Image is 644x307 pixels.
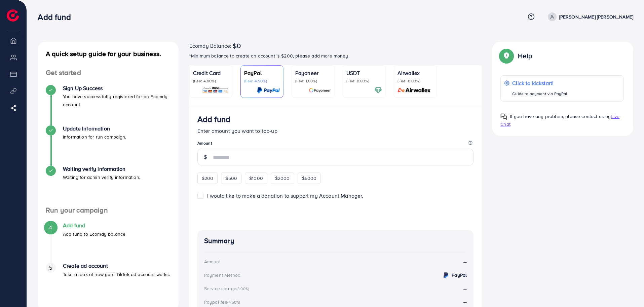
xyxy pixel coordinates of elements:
[189,52,482,60] p: *Minimum balance to create an account is $200, please add more money.
[193,69,229,77] p: Credit Card
[63,222,125,229] h4: Add fund
[302,175,317,182] span: $5000
[225,175,237,182] span: $500
[295,78,331,84] p: (Fee: 1.00%)
[38,166,179,206] li: Waiting verify information
[197,114,230,124] h3: Add fund
[202,86,229,94] img: card
[463,285,467,292] strong: --
[275,175,290,182] span: $2000
[204,299,242,305] div: Paypal fee
[49,224,52,231] span: 4
[38,263,179,303] li: Create ad account
[197,140,474,149] legend: Amount
[295,69,331,77] p: Payoneer
[63,85,171,91] h4: Sign Up Success
[204,258,221,265] div: Amount
[545,12,633,21] a: [PERSON_NAME] [PERSON_NAME]
[227,300,240,305] small: (4.50%)
[63,133,126,141] p: Information for run campaign.
[442,271,450,279] img: credit
[63,92,171,109] p: You have successfully registered for an Ecomdy account
[397,78,433,84] p: (Fee: 0.00%)
[63,263,170,269] h4: Create ad account
[7,9,19,22] img: logo
[204,272,240,278] div: Payment Method
[38,85,179,125] li: Sign Up Success
[346,78,382,84] p: (Fee: 0.00%)
[346,69,382,77] p: USDT
[249,175,263,182] span: $1000
[374,86,382,94] img: card
[63,230,125,238] p: Add fund to Ecomdy balance
[512,79,567,87] p: Click to kickstart!
[63,166,140,172] h4: Waiting verify information
[397,69,433,77] p: Airwallex
[63,173,140,181] p: Waiting for admin verify information.
[193,78,229,84] p: (Fee: 4.00%)
[463,258,467,266] strong: --
[309,86,331,94] img: card
[207,192,364,199] span: I would like to make a donation to support my Account Manager.
[202,175,214,182] span: $200
[395,86,433,94] img: card
[38,125,179,166] li: Update Information
[236,286,249,292] small: (3.00%)
[257,86,280,94] img: card
[463,298,467,305] strong: --
[518,52,532,60] p: Help
[233,42,241,50] span: $0
[63,125,126,132] h4: Update Information
[615,277,639,302] iframe: Chat
[38,50,179,58] h4: A quick setup guide for your business.
[244,78,280,84] p: (Fee: 4.50%)
[49,264,52,272] span: 5
[197,127,474,135] p: Enter amount you want to top-up
[510,113,611,120] span: If you have any problem, please contact us by
[500,50,513,62] img: Popup guide
[204,237,467,245] h4: Summary
[452,272,467,278] strong: PayPal
[63,270,170,278] p: Take a look at how your TikTok ad account works.
[512,90,567,98] p: Guide to payment via PayPal
[204,285,251,292] div: Service charge
[500,113,507,120] img: Popup guide
[38,206,179,215] h4: Run your campaign
[559,13,633,21] p: [PERSON_NAME] [PERSON_NAME]
[244,69,280,77] p: PayPal
[189,42,231,50] span: Ecomdy Balance:
[38,12,76,22] h3: Add fund
[38,69,179,77] h4: Get started
[38,222,179,263] li: Add fund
